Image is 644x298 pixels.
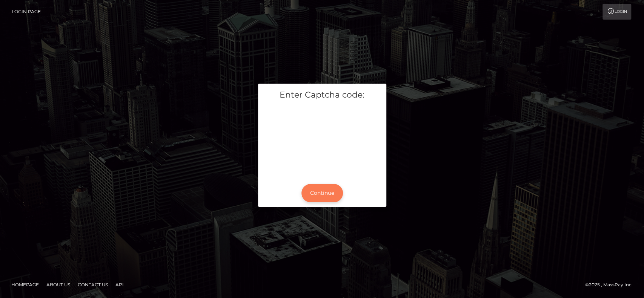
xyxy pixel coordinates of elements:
a: API [112,279,127,290]
a: Homepage [8,279,42,290]
iframe: mtcaptcha [264,106,381,173]
a: Login Page [12,4,41,20]
h5: Enter Captcha code: [264,89,381,101]
button: Continue [301,184,343,202]
a: Login [603,4,631,20]
a: Contact Us [75,279,111,290]
div: © 2025 , MassPay Inc. [585,281,638,289]
a: About Us [43,279,73,290]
